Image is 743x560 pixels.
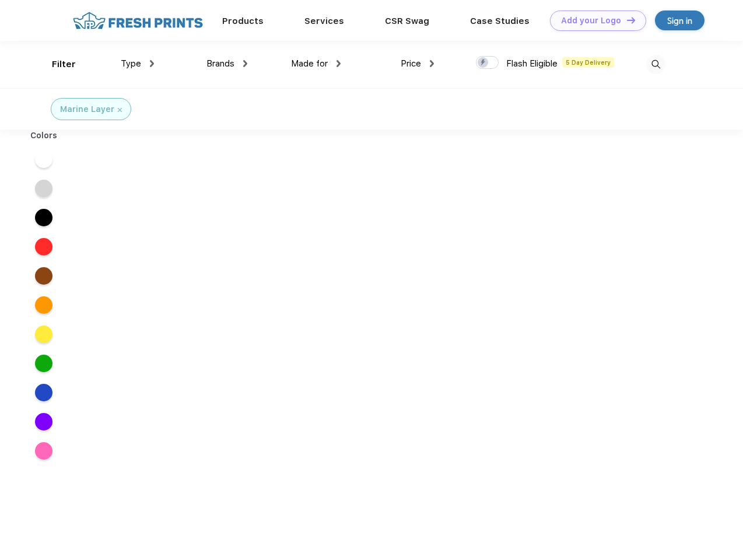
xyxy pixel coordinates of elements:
[562,57,614,68] span: 5 Day Delivery
[52,58,76,71] div: Filter
[655,10,705,30] a: Sign in
[69,10,206,31] img: fo%20logo%202.webp
[561,16,621,26] div: Add your Logo
[646,55,665,74] img: desktop_search.svg
[627,17,635,23] img: DT
[430,60,434,67] img: dropdown.png
[337,60,341,67] img: dropdown.png
[291,58,328,69] span: Made for
[22,129,66,142] div: Colors
[206,58,234,69] span: Brands
[667,14,692,27] div: Sign in
[304,16,344,26] a: Services
[222,16,264,26] a: Products
[385,16,429,26] a: CSR Swag
[243,60,247,67] img: dropdown.png
[506,58,558,69] span: Flash Eligible
[401,58,421,69] span: Price
[121,58,141,69] span: Type
[60,103,114,116] div: Marine Layer
[118,108,122,112] img: filter_cancel.svg
[150,60,154,67] img: dropdown.png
